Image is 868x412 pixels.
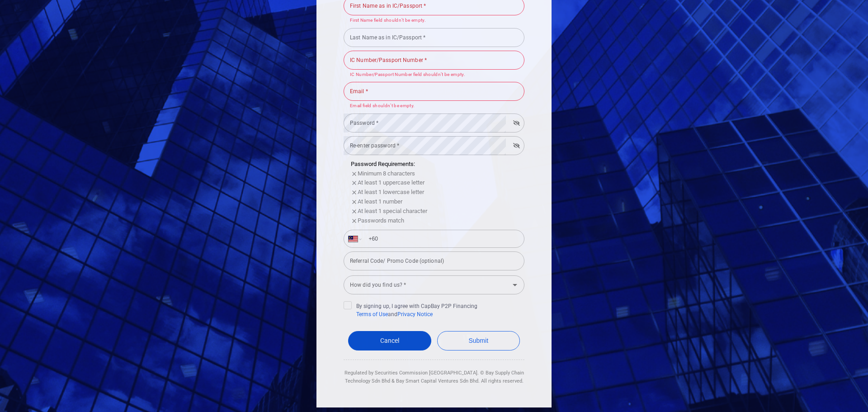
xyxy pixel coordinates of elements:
span: At least 1 special character [358,208,427,214]
p: First Name field shouldn’t be empty. [350,17,518,24]
a: Terms of Use [356,311,388,317]
p: IC Number/Passport Number field shouldn’t be empty. [350,71,518,79]
span: Password Requirements: [351,161,415,167]
span: At least 1 uppercase letter [358,179,425,186]
span: Passwords match [358,217,404,224]
input: Enter phone number * [363,232,519,246]
span: By signing up, I agree with CapBay P2P Financing and [344,301,477,318]
div: Regulated by Securities Commission [GEOGRAPHIC_DATA]. © Bay Supply Chain Technology Sdn Bhd & Bay... [344,360,524,385]
span: At least 1 number [358,198,402,205]
span: At least 1 lowercase letter [358,189,424,195]
button: Open [509,279,521,291]
a: Privacy Notice [397,311,433,317]
button: Submit [437,331,520,350]
span: Cancel [380,337,399,344]
span: Minimum 8 characters [358,170,415,177]
p: Email field shouldn’t be empty. [350,102,518,110]
a: Cancel [348,331,431,350]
